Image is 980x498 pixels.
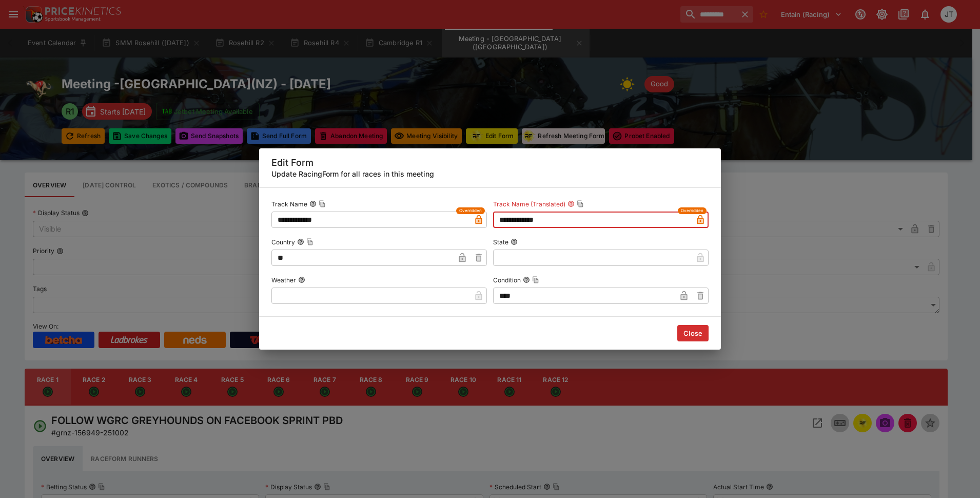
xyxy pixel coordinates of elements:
[271,276,296,284] p: Weather
[319,200,326,207] button: Copy To Clipboard
[511,238,518,245] button: State
[681,207,703,214] span: Overridden
[309,200,317,207] button: Track NameCopy To Clipboard
[271,200,307,208] p: Track Name
[271,157,709,168] h5: Edit Form
[523,276,530,283] button: ConditionCopy To Clipboard
[297,238,304,245] button: CountryCopy To Clipboard
[271,238,295,246] p: Country
[459,207,482,214] span: Overridden
[298,276,305,283] button: Weather
[271,168,709,179] h6: Update RacingForm for all races in this meeting
[493,200,565,208] p: Track Name (Translated)
[306,238,313,245] button: Copy To Clipboard
[677,325,709,341] button: Close
[577,200,584,207] button: Copy To Clipboard
[493,238,508,246] p: State
[493,276,521,284] p: Condition
[532,276,539,283] button: Copy To Clipboard
[567,200,575,207] button: Track Name (Translated)Copy To Clipboard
